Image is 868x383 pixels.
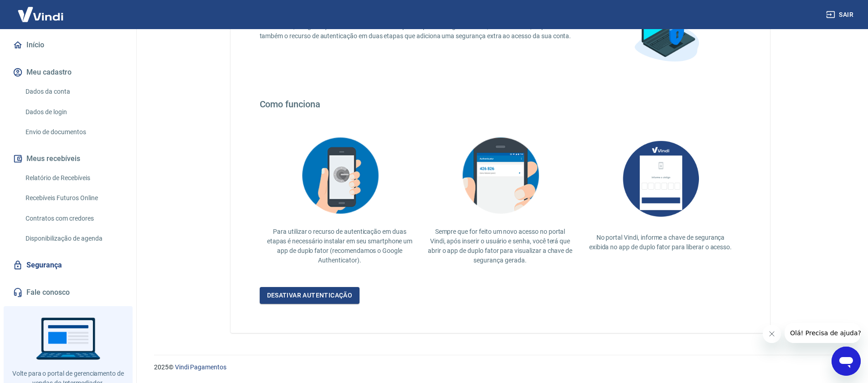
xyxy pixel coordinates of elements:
[832,347,861,376] iframe: Botão para abrir a janela de mensagens
[588,233,734,252] p: No portal Vindi, informe a chave de segurança exibida no app de duplo fator para liberar o acesso.
[11,255,125,275] a: Segurança
[260,287,360,304] a: Desativar autenticação
[22,209,125,228] a: Contratos com credores
[22,189,125,207] a: Recebíveis Futuros Online
[260,22,591,41] p: Para a Vindi, a segurança dos seus dados vem sempre em primeiro lugar. Por isso, além da senha, d...
[785,323,861,343] iframe: Mensagem da empresa
[11,149,125,169] button: Meus recebíveis
[427,227,573,265] p: Sempre que for feito um novo acesso no portal Vindi, após inserir o usuário e senha, você terá qu...
[175,363,226,371] a: Vindi Pagamentos
[824,6,857,23] button: Sair
[22,169,125,187] a: Relatório de Recebíveis
[294,131,385,220] img: explication-mfa2.908d58f25590a47144d3.png
[22,123,125,141] a: Envio de documentos
[11,62,125,82] button: Meu cadastro
[455,131,546,220] img: explication-mfa3.c449ef126faf1c3e3bb9.png
[11,35,125,55] a: Início
[11,282,125,302] a: Fale conosco
[267,227,413,265] p: Para utilizar o recurso de autenticação em duas etapas é necessário instalar em seu smartphone um...
[11,0,70,28] img: Vindi
[615,131,706,226] img: AUbNX1O5CQAAAABJRU5ErkJggg==
[22,82,125,101] a: Dados da conta
[5,6,77,14] span: Olá! Precisa de ajuda?
[763,325,781,343] iframe: Fechar mensagem
[154,363,846,372] p: 2025 ©
[22,103,125,121] a: Dados de login
[260,99,741,110] h4: Como funciona
[22,229,125,248] a: Disponibilização de agenda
